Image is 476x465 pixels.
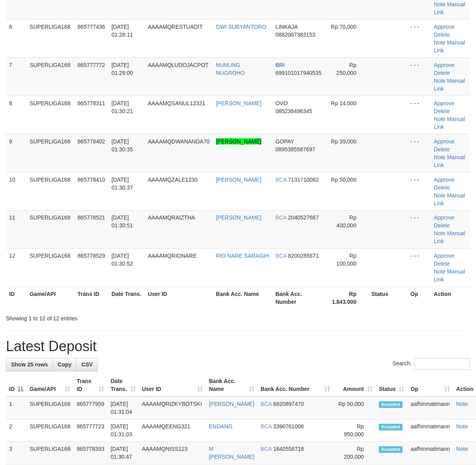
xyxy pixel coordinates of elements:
th: Bank Acc. Name: activate to sort column ascending [206,374,258,397]
td: Rp 200,000 [333,442,376,465]
span: [DATE] 01:28:11 [112,24,133,38]
a: ENDANG [209,424,233,430]
span: 865778311 [78,100,105,106]
span: [DATE] 01:30:37 [112,177,133,191]
th: Action [431,287,470,309]
td: 2 [6,420,26,442]
span: Rp 14,000 [331,100,357,106]
th: ID [6,287,26,309]
td: 10 [6,172,26,210]
a: Manual Link [434,231,465,245]
a: Approve [434,215,455,221]
span: Rp 400,000 [336,215,357,229]
span: Copy 2040527667 to clipboard [288,215,319,221]
input: Search: [414,358,470,370]
td: aafhinmatimann [408,397,454,420]
a: Manual Link [434,269,465,283]
a: Approve [434,62,455,68]
td: - - - [407,134,431,172]
span: BRI [276,62,285,68]
th: Game/API [26,287,75,309]
a: RIO NARE SARAGIH [216,253,269,259]
td: 8 [6,96,26,134]
span: [DATE] 01:30:21 [112,100,133,114]
a: Note [434,269,446,275]
td: - - - [407,19,431,58]
a: [PERSON_NAME] [216,215,261,221]
a: Note [434,231,446,237]
td: SUPERLIGA168 [26,96,75,134]
th: Rp 1.843.000 [326,287,368,309]
td: SUPERLIGA168 [26,134,75,172]
td: - - - [407,96,431,134]
a: Delete [434,108,450,114]
span: Copy 1840558718 to clipboard [273,446,304,452]
a: Note [434,154,446,160]
span: Rp 70,000 [331,24,357,30]
td: SUPERLIGA168 [26,249,75,287]
td: - - - [407,172,431,210]
a: Delete [434,261,450,267]
a: [PERSON_NAME] [216,100,261,106]
td: 9 [6,134,26,172]
div: Showing 1 to 12 of 12 entries [6,312,192,323]
a: Delete [434,184,450,191]
th: ID: activate to sort column descending [6,374,26,397]
td: AAAAMQRIZKYBOTSKI [139,397,206,420]
td: aafhinmatimann [408,420,454,442]
td: [DATE] 01:31:03 [108,420,139,442]
th: Trans ID [75,287,108,309]
label: Search: [393,358,470,370]
td: 865777959 [74,397,108,420]
th: User ID: activate to sort column ascending [139,374,206,397]
td: SUPERLIGA168 [26,397,74,420]
td: SUPERLIGA168 [26,172,75,210]
a: Approve [434,177,455,183]
a: Note [456,401,468,407]
span: Copy 0882007383153 to clipboard [276,32,315,38]
span: Rp 39,000 [331,138,357,145]
a: Manual Link [434,1,465,15]
th: Op: activate to sort column ascending [408,374,454,397]
span: BCA [261,401,272,407]
a: Delete [434,32,450,38]
a: CSV [76,358,98,372]
a: Note [456,424,468,430]
td: [DATE] 01:30:47 [108,442,139,465]
a: Show 25 rows [6,358,53,372]
th: Amount: activate to sort column ascending [333,374,376,397]
a: Note [434,192,446,199]
a: Note [434,78,446,84]
span: Copy 085236496345 to clipboard [276,108,312,114]
th: Bank Acc. Number [273,287,326,309]
span: BCA [276,253,287,259]
span: Rp 250,000 [336,62,357,76]
span: AAAAMQRIONARE [148,253,197,259]
span: Copy 0895385587697 to clipboard [276,146,315,153]
span: Copy 7131710082 to clipboard [288,177,319,183]
span: Copy 8200285671 to clipboard [288,253,319,259]
span: 865777436 [78,24,105,30]
td: - - - [407,210,431,249]
a: [PERSON_NAME] [216,177,261,183]
td: Rp 950,000 [333,420,376,442]
h1: Latest Deposit [6,339,470,355]
td: 865777723 [74,420,108,442]
a: Manual Link [434,192,465,206]
a: [PERSON_NAME] [209,401,254,407]
a: M [PERSON_NAME] [209,446,254,460]
span: Accepted [379,424,403,431]
td: [DATE] 01:31:04 [108,397,139,420]
td: 7 [6,58,26,96]
span: AAAAMQZALE1230 [148,177,198,183]
span: LINKAJA [276,24,298,30]
a: DWI SUBYANTORO [216,24,267,30]
span: Copy 699101017940535 to clipboard [276,70,322,76]
span: BCA [276,177,287,183]
span: 865778521 [78,215,105,221]
span: 865778410 [78,177,105,183]
span: Show 25 rows [11,362,48,368]
span: AAAAMQDWANANDA70 [148,138,210,145]
span: AAAAMQLUDOJACPOT [148,62,209,68]
span: AAAAMQSANUL12321 [148,100,205,106]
